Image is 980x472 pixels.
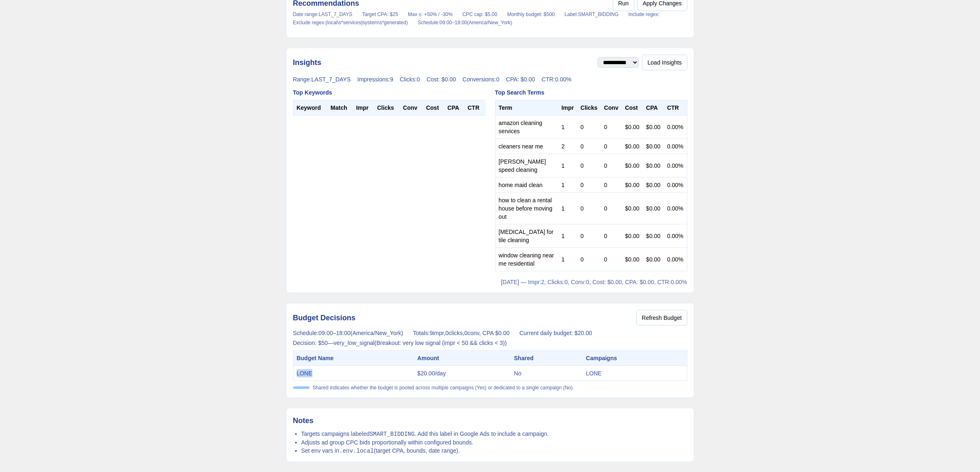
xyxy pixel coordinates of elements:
[293,339,507,347] span: Decision: $ 50 — very_low_signal ( Breakout: very low signal (impr < 50 && clicks < 3) )
[558,139,577,154] td: 2
[601,116,622,139] td: 0
[577,248,601,271] td: 0
[293,312,356,324] h2: Budget Decisions
[622,248,643,271] td: $ 0.00
[601,193,622,224] td: 0
[577,224,601,248] td: 0
[577,100,601,116] th: Clicks
[495,193,558,224] td: how to clean a rental house before moving out
[565,11,619,18] span: Label: SMART_BIDDING
[664,100,687,116] th: CTR
[495,100,558,116] th: Term
[622,154,643,178] td: $ 0.00
[353,100,374,116] th: Impr
[463,11,498,18] span: CPC cap: $ 5.00
[495,154,558,178] td: [PERSON_NAME] speed cleaning
[664,193,687,224] td: 0.00 %
[643,154,664,178] td: $ 0.00
[507,11,554,18] span: Monthly budget: $ 500
[643,224,664,248] td: $ 0.00
[664,116,687,139] td: 0.00 %
[414,351,511,366] th: Amount
[495,139,558,154] td: cleaners near me
[558,193,577,224] td: 1
[293,415,687,426] h2: Notes
[643,193,664,224] td: $ 0.00
[313,384,574,391] span: Shared indicates whether the budget is pooled across multiple campaigns (Yes) or dedicated to a s...
[400,100,423,116] th: Conv
[643,100,664,116] th: CPA
[558,116,577,139] td: 1
[643,248,664,271] td: $ 0.00
[643,139,664,154] td: $ 0.00
[362,11,398,18] span: Target CPA: $ 25
[601,100,622,116] th: Conv
[558,248,577,271] td: 1
[577,178,601,193] td: 0
[495,224,558,248] td: [MEDICAL_DATA] for tile cleaning
[577,139,601,154] td: 0
[583,351,687,366] th: Campaigns
[495,88,687,97] h3: Top Search Terms
[400,76,420,83] span: Clicks: 0
[293,88,485,97] h3: Top Keywords
[558,224,577,248] td: 1
[601,154,622,178] td: 0
[495,116,558,139] td: amazon cleaning services
[444,100,464,116] th: CPA
[664,224,687,248] td: 0.00 %
[339,448,374,454] code: .env.local
[426,76,456,83] span: Cost: $ 0.00
[511,351,583,366] th: Shared
[357,76,393,83] span: Impressions: 9
[622,178,643,193] td: $ 0.00
[642,55,687,70] button: Load Insights
[293,76,351,83] span: Range: LAST_7_DAYS
[601,248,622,271] td: 0
[622,193,643,224] td: $ 0.00
[506,76,535,83] span: CPA: $ 0.00
[418,19,512,26] span: Schedule: 09:00 – 18:00 ( America/New_York )
[301,447,687,455] li: Set env vars in (target CPA, bounds, date range).
[622,116,643,139] td: $ 0.00
[293,19,408,26] span: Exclude regex: (local\s*services|system\s*generated)
[414,366,511,381] td: $ 20.00 /day
[301,430,687,438] li: Targets campaigns labeled . Add this label in Google Ads to include a campaign.
[501,279,687,285] span: [DATE] — Impr: 2 , Clicks: 0 , Conv: 0 , Cost: $ 0.00 , CPA: $ 0.00 , CTR: 0.00 %
[664,139,687,154] td: 0.00 %
[519,329,592,337] span: Current daily budget: $ 20.00
[629,11,659,18] span: Include regex:
[664,154,687,178] td: 0.00 %
[542,76,571,83] span: CTR: 0.00 %
[413,329,510,337] span: Totals: 9 impr, 0 clicks, 0 conv, CPA $ 0.00
[636,310,687,326] button: Refresh Budget
[293,366,414,381] td: LONE
[583,366,687,381] td: LONE
[577,193,601,224] td: 0
[293,100,327,116] th: Keyword
[622,139,643,154] td: $ 0.00
[327,100,353,116] th: Match
[423,100,444,116] th: Cost
[558,178,577,193] td: 1
[622,100,643,116] th: Cost
[408,11,452,18] span: Max ±: + 50 % / - 30 %
[577,116,601,139] td: 0
[293,329,403,337] span: Schedule: 09:00 – 18:00 ( America/New_York )
[293,351,414,366] th: Budget Name
[577,154,601,178] td: 0
[601,178,622,193] td: 0
[293,57,321,68] h2: Insights
[601,139,622,154] td: 0
[601,224,622,248] td: 0
[643,116,664,139] td: $ 0.00
[293,11,353,18] span: Date range: LAST_7_DAYS
[643,178,664,193] td: $ 0.00
[370,431,414,437] code: SMART_BIDDING
[463,76,500,83] span: Conversions: 0
[558,100,577,116] th: Impr
[464,100,485,116] th: CTR
[495,248,558,271] td: window cleaning near me residential
[495,178,558,193] td: home maid clean
[558,154,577,178] td: 1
